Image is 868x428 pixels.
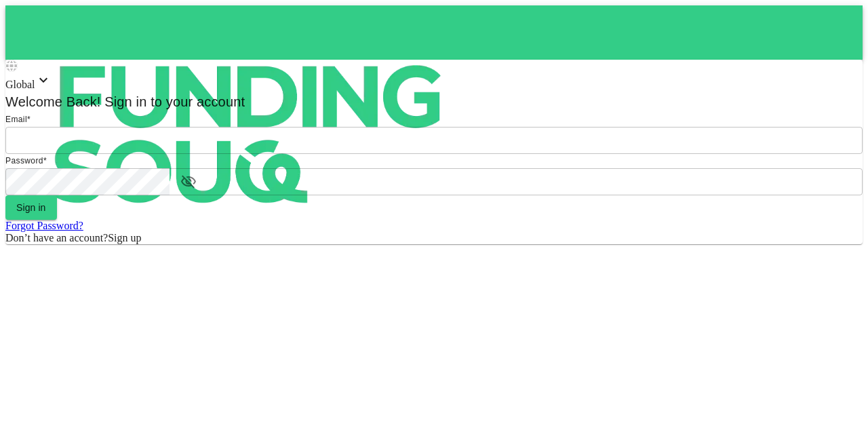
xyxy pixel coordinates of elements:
a: logo [5,5,863,60]
input: email [5,127,863,154]
a: Forgot Password? [5,220,83,231]
div: Global [5,72,863,91]
input: password [5,168,170,195]
span: Email [5,115,27,124]
span: Sign in to your account [101,94,245,109]
span: Password [5,156,43,166]
span: Welcome Back! [5,94,101,109]
span: Sign up [108,232,141,244]
button: Sign in [5,195,57,220]
span: Don’t have an account? [5,232,108,244]
img: logo [5,5,494,263]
